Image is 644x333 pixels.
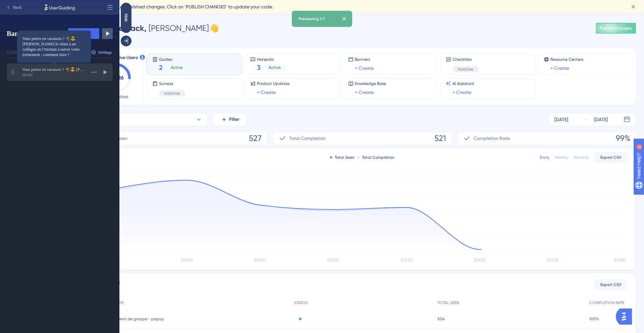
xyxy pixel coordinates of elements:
span: Bannière user en congés [7,29,63,38]
span: Back [13,5,22,10]
tspan: [DATE] [474,258,485,263]
button: Export CSV [594,152,628,163]
span: Banners [355,57,374,62]
div: [PERSON_NAME] 👋 [89,23,219,34]
span: Publish Changes [600,26,632,31]
span: TOTAL SEEN [437,300,459,305]
a: + Create [550,64,569,72]
div: Weekly [555,155,568,160]
span: Inactive [164,91,180,96]
span: Export CSV [600,282,622,287]
div: [DATE] [554,115,568,124]
tspan: [DATE] [547,258,558,263]
tspan: [DATE] [254,258,266,263]
span: Vous partez en vacances ? 🌴😎 [PERSON_NAME] le relais à un collègue en l’invitant à suivre votre é... [22,67,86,72]
tspan: [DATE] [401,258,412,263]
span: COMPLETION RATE [589,300,624,305]
span: Hotspots [257,57,286,61]
span: Resource Centers [550,57,583,62]
span: Filter [229,115,239,124]
div: Total Seen [330,155,355,160]
span: Active [171,65,183,70]
span: 521 [434,133,446,144]
div: Monthly [574,155,589,160]
button: Publish Changes [596,23,636,34]
div: Guide ID: [7,48,24,56]
span: STATUS [294,300,308,305]
span: Inactive [458,66,473,72]
div: Previewing 1/1 [299,16,325,21]
tspan: [DATE] [614,258,626,263]
span: Checklists [452,57,479,62]
span: Completion Rate [474,134,510,142]
button: All Guides [89,113,208,126]
span: Active [269,65,281,70]
span: 2 [159,63,163,72]
a: + Create [355,88,374,96]
span: Settings [98,50,112,55]
span: 99% [616,133,630,144]
span: Knowledge Base [355,81,386,86]
div: Daily [540,155,549,160]
span: Surveys [159,81,185,86]
span: 527 [249,133,262,144]
div: [DATE] [594,115,608,124]
button: Step [68,28,99,39]
tspan: [DATE] [327,258,339,263]
span: AI Assistant [452,81,474,86]
span: You have unpublished changes. Click on ‘PUBLISH CHANGES’ to update your code. [98,3,273,11]
span: 3 [257,63,261,72]
iframe: UserGuiding AI Assistant Launcher [616,306,636,327]
button: Export CSV [594,279,628,290]
span: Hébergement de groupe - popup [100,316,164,322]
a: + Create [257,88,276,96]
span: Total Completion [289,134,326,142]
span: Product Updates [257,81,289,86]
div: Total Completion [357,155,394,160]
button: Filter [213,113,247,126]
button: Back [3,2,25,13]
div: 2 [47,3,49,9]
div: Modal [22,72,86,78]
a: + Create [355,64,374,72]
span: 504 [437,316,445,322]
span: Export CSV [600,155,622,160]
span: 100% [589,316,599,322]
span: Need Help? [16,2,42,10]
button: Settings [90,47,113,58]
tspan: [DATE] [181,258,193,263]
a: + Create [452,88,471,96]
span: Guides [159,57,188,61]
